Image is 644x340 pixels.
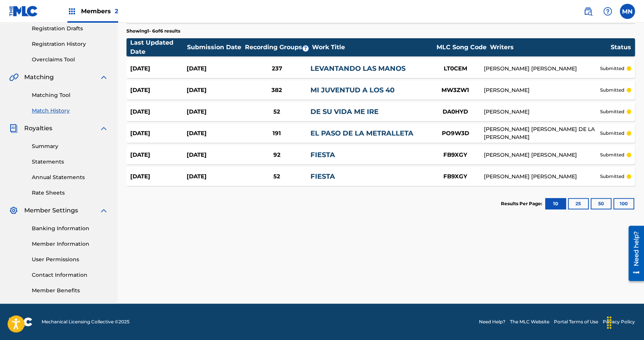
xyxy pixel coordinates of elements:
div: [PERSON_NAME] [PERSON_NAME] [484,151,600,159]
a: LEVANTANDO LAS MANOS [310,64,405,73]
img: expand [99,73,108,82]
img: Royalties [9,124,18,133]
button: 25 [568,198,589,209]
span: Member Settings [24,206,78,215]
a: Privacy Policy [603,318,635,325]
span: Mechanical Licensing Collective © 2025 [42,318,129,325]
p: submitted [600,65,624,72]
a: Matching Tool [32,91,108,99]
span: Members [81,7,118,16]
div: Last Updated Date [130,38,187,56]
a: Banking Information [32,225,108,232]
div: 191 [243,129,311,138]
img: MLC Logo [9,6,38,17]
a: MI JUVENTUD A LOS 40 [310,86,395,94]
a: Annual Statements [32,173,108,181]
div: [DATE] [130,172,187,181]
p: submitted [600,87,624,94]
p: submitted [600,108,624,115]
iframe: Chat Widget [606,304,644,340]
a: Rate Sheets [32,189,108,197]
div: User Menu [620,4,635,19]
div: [DATE] [187,129,243,138]
a: Overclaims Tool [32,56,108,64]
div: 52 [243,108,311,116]
div: [DATE] [130,129,187,138]
button: 100 [613,198,634,209]
span: Royalties [24,124,52,133]
div: Work Title [312,43,433,52]
img: help [603,7,612,16]
div: [DATE] [187,108,243,116]
div: [DATE] [187,64,243,73]
a: EL PASO DE LA METRALLETA [310,129,413,137]
a: Contact Information [32,271,108,279]
p: submitted [600,130,624,137]
iframe: Resource Center [623,223,644,284]
span: 2 [115,8,118,15]
p: Showing 1 - 6 of 6 results [126,28,180,34]
span: ? [303,45,309,51]
a: Summary [32,142,108,150]
img: expand [99,124,108,133]
a: FIESTA [310,151,335,159]
div: 237 [243,64,311,73]
p: Results Per Page: [501,200,544,207]
img: Top Rightsholders [67,7,76,16]
a: Portal Terms of Use [554,318,598,325]
div: [PERSON_NAME] [PERSON_NAME] [484,173,600,181]
a: Registration History [32,40,108,48]
a: Match History [32,107,108,115]
div: Recording Groups [244,43,312,52]
div: [DATE] [130,108,187,116]
div: Help [600,4,615,19]
button: 10 [545,198,566,209]
div: Submission Date [187,43,244,52]
div: [PERSON_NAME] [PERSON_NAME] DE LA [PERSON_NAME] [484,125,600,141]
div: [PERSON_NAME] [PERSON_NAME] [484,65,600,73]
div: [PERSON_NAME] [484,108,600,116]
div: MW3ZW1 [427,86,484,95]
a: Public Search [580,4,596,19]
div: PO9W3D [427,129,484,138]
div: Writers [490,43,611,52]
a: Member Benefits [32,287,108,295]
div: MLC Song Code [433,43,490,52]
img: logo [9,317,33,326]
div: Status [611,43,631,52]
a: Need Help? [479,318,505,325]
button: 50 [591,198,611,209]
img: search [583,7,593,16]
div: [DATE] [130,151,187,159]
p: submitted [600,151,624,158]
img: Matching [9,73,19,82]
a: DE SU VIDA ME IRE [310,108,379,116]
div: [DATE] [187,86,243,95]
div: 92 [243,151,311,159]
div: 52 [243,172,311,181]
div: [DATE] [130,64,187,73]
img: Member Settings [9,206,18,215]
div: [DATE] [130,86,187,95]
div: [PERSON_NAME] [484,86,600,94]
a: The MLC Website [510,318,549,325]
div: 382 [243,86,311,95]
div: [DATE] [187,172,243,181]
a: User Permissions [32,256,108,264]
div: Drag [603,311,615,334]
div: DA0HYD [427,108,484,116]
div: LT0CEM [427,64,484,73]
a: Registration Drafts [32,25,108,33]
div: FB9XGY [427,151,484,159]
div: FB9XGY [427,172,484,181]
a: FIESTA [310,172,335,181]
a: Member Information [32,240,108,248]
div: [DATE] [187,151,243,159]
img: expand [99,206,108,215]
p: submitted [600,173,624,180]
a: Statements [32,158,108,166]
span: Matching [24,73,54,82]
